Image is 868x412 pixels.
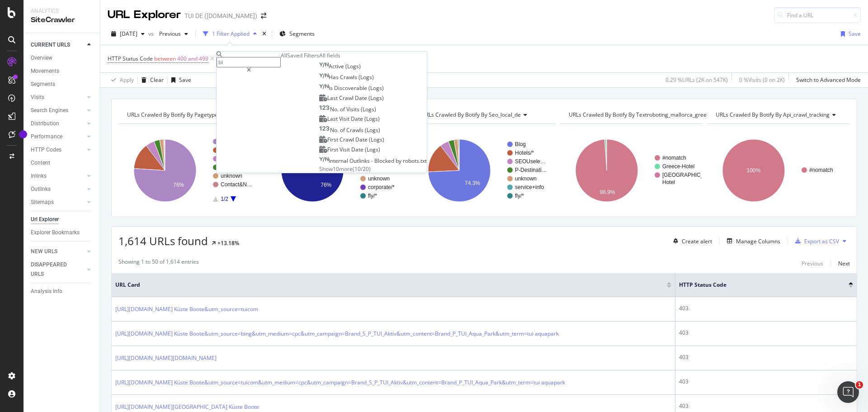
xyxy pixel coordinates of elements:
[321,182,331,188] text: 76%
[115,354,217,363] a: [URL][DOMAIN_NAME][DOMAIN_NAME]
[670,234,712,248] button: Create alert
[365,126,380,134] span: (Logs)
[260,29,268,38] div: times
[31,287,62,296] div: Analysis Info
[374,157,396,165] span: Blocked
[679,329,853,337] div: 403
[199,27,260,41] button: 1 Filter Applied
[31,260,76,279] div: DISAPPEARED URLS
[368,94,384,102] span: (Logs)
[31,93,44,102] div: Visits
[665,76,728,84] div: 0.29 % URLs ( 2K on 547K )
[560,131,702,210] svg: A chart.
[31,106,68,115] div: Search Engines
[118,233,208,248] span: 1,614 URLs found
[108,73,134,87] button: Apply
[327,136,340,143] span: First
[679,402,853,410] div: 403
[184,11,257,20] div: TUI DE ([DOMAIN_NAME])
[108,27,148,41] button: [DATE]
[289,30,315,38] span: Segments
[662,172,721,178] text: [GEOGRAPHIC_DATA]-
[31,198,85,207] a: Sitemaps
[793,73,861,87] button: Switch to Advanced Mode
[339,115,351,123] span: Visit
[662,179,675,185] text: Hotel
[515,158,546,165] text: SEOUsele…
[118,131,260,210] svg: A chart.
[707,131,849,210] svg: A chart.
[31,171,85,181] a: Inlinks
[679,304,853,313] div: 403
[856,381,863,388] span: 1
[31,53,94,63] a: Overview
[31,40,85,50] a: CURRENT URLS
[465,180,480,186] text: 74.3%
[31,287,94,296] a: Analysis Info
[31,158,50,168] div: Content
[739,76,785,84] div: 0 % Visits ( 0 on 2K )
[368,193,377,199] text: fly/*
[266,131,407,210] div: A chart.
[403,157,427,165] span: robots.txt
[31,80,94,89] a: Segments
[31,215,94,224] a: Url Explorer
[221,196,228,202] text: 1/2
[31,158,94,168] a: Content
[31,215,59,224] div: Url Explorer
[120,30,137,38] span: 2025 Sep. 10th
[154,55,176,62] span: between
[31,66,59,76] div: Movements
[179,76,191,84] div: Save
[515,184,544,190] text: service+info
[31,145,61,155] div: HTTP Codes
[849,30,861,38] div: Save
[127,111,218,118] span: URLs Crawled By Botify By pagetype
[115,305,258,314] a: [URL][DOMAIN_NAME] Küste Boote&utm_source=tuicom
[569,111,712,118] span: URLs Crawled By Botify By textroboting_mallorca_greece
[413,131,554,210] svg: A chart.
[31,247,85,256] a: NEW URLS
[361,105,376,113] span: (Logs)
[31,228,80,237] div: Explorer Bookmarks
[340,126,346,134] span: of
[31,228,94,237] a: Explorer Bookmarks
[31,132,85,142] a: Performance
[287,52,319,59] div: Saved Filters
[221,181,252,188] text: Contact&N…
[261,13,266,19] div: arrow-right-arrow-left
[359,73,374,81] span: (Logs)
[334,84,368,92] span: Discoverable
[31,145,85,155] a: HTTP Codes
[330,126,340,134] span: No.
[168,73,191,87] button: Save
[368,184,395,190] text: corporate/*
[329,84,334,92] span: Is
[838,258,850,269] button: Next
[19,130,27,138] div: Tooltip anchor
[330,105,340,113] span: No.
[156,27,192,41] button: Previous
[802,258,823,269] button: Previous
[31,198,54,207] div: Sitemaps
[714,108,843,122] h4: URLs Crawled By Botify By api_crawl_tracking
[118,258,199,269] div: Showing 1 to 50 of 1,614 entries
[31,53,52,63] div: Overview
[340,73,359,81] span: Crawls
[351,115,364,123] span: Date
[327,115,339,123] span: Last
[329,73,340,81] span: Has
[355,136,369,143] span: Date
[716,111,830,118] span: URLs Crawled By Botify By api_crawl_tracking
[31,132,62,142] div: Performance
[355,94,368,102] span: Date
[723,236,780,246] button: Manage Columns
[351,146,365,153] span: Date
[31,66,94,76] a: Movements
[108,55,153,62] span: HTTP Status Code
[662,155,686,161] text: #nomatch
[173,182,184,188] text: 76%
